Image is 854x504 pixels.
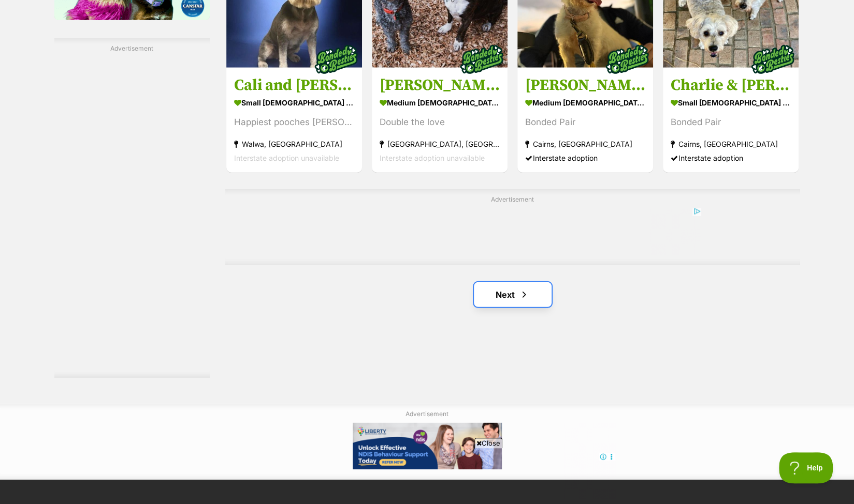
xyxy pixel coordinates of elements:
div: Happiest pooches [PERSON_NAME] [234,115,354,129]
strong: Cairns, [GEOGRAPHIC_DATA] [671,137,791,151]
div: Bonded Pair [525,115,645,129]
strong: small [DEMOGRAPHIC_DATA] Dog [671,95,791,110]
a: [PERSON_NAME] and [PERSON_NAME] medium [DEMOGRAPHIC_DATA] Dog Double the love [GEOGRAPHIC_DATA], ... [372,68,508,173]
img: bonded besties [310,34,362,85]
strong: Cairns, [GEOGRAPHIC_DATA] [525,137,645,151]
h3: [PERSON_NAME] and [PERSON_NAME] [380,75,500,95]
iframe: Help Scout Beacon - Open [779,452,833,483]
iframe: Advertisement [54,57,210,368]
div: Double the love [380,115,500,129]
iframe: Advertisement [239,452,616,499]
div: Advertisement [225,189,800,265]
a: [PERSON_NAME] and [PERSON_NAME] medium [DEMOGRAPHIC_DATA] Dog Bonded Pair Cairns, [GEOGRAPHIC_DAT... [517,68,653,173]
iframe: Advertisement [239,423,616,469]
iframe: Advertisement [324,208,701,255]
div: Interstate adoption [671,151,791,165]
strong: Walwa, [GEOGRAPHIC_DATA] [234,137,354,151]
span: Close [474,438,502,448]
img: bonded besties [601,34,653,85]
h3: [PERSON_NAME] and [PERSON_NAME] [525,75,645,95]
a: Charlie & [PERSON_NAME] small [DEMOGRAPHIC_DATA] Dog Bonded Pair Cairns, [GEOGRAPHIC_DATA] Inters... [663,68,799,173]
img: bonded besties [747,34,799,85]
div: Bonded Pair [671,115,791,129]
strong: small [DEMOGRAPHIC_DATA] Dog [234,95,354,110]
strong: medium [DEMOGRAPHIC_DATA] Dog [380,95,500,110]
span: Interstate adoption unavailable [380,154,485,162]
span: Interstate adoption unavailable [234,154,339,162]
nav: Pagination [225,282,800,307]
h3: Cali and [PERSON_NAME] [234,75,354,95]
a: Cali and [PERSON_NAME] small [DEMOGRAPHIC_DATA] Dog Happiest pooches [PERSON_NAME] Walwa, [GEOGRA... [226,68,362,173]
h3: Charlie & [PERSON_NAME] [671,75,791,95]
div: Advertisement [54,38,210,378]
strong: [GEOGRAPHIC_DATA], [GEOGRAPHIC_DATA] [380,137,500,151]
a: Next page [474,282,552,307]
div: Interstate adoption [525,151,645,165]
img: bonded besties [456,34,508,85]
strong: medium [DEMOGRAPHIC_DATA] Dog [525,95,645,110]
